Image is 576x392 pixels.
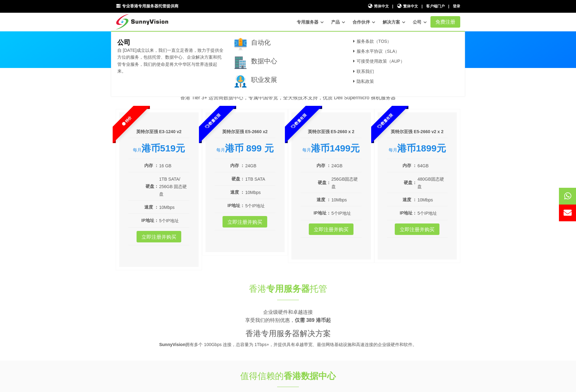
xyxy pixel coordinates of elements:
[245,329,331,338] font: 香港专用服务器解决方案
[413,20,421,25] font: 公司
[310,284,327,294] font: 托管
[185,342,417,347] font: 拥有多个 100Gbps 连接，总容量为 1Tbps+，并提供具有卓越带宽、最佳网络基础设施和高速连接的企业级硬件和软件。
[216,147,225,152] font: 每月
[234,38,247,50] img: 001-brand.png
[353,16,375,28] a: 合作伙伴
[122,4,178,8] font: 专业香港专用服务器托管提供商
[266,284,310,294] font: 专用服务器
[317,163,331,168] font: 内存 ：
[353,20,370,25] font: 合作伙伴
[230,163,245,168] font: 内存 ：
[309,223,353,235] a: 立即注册并购买
[357,79,374,84] font: 隐私政策
[391,129,443,134] font: 英特尔至强 E5-2660 v2 x 2
[453,4,460,8] font: 登录
[294,113,307,126] font: 数量有限
[227,203,245,208] font: IP地址：
[159,184,187,196] font: 256GB 固态硬盘
[263,309,313,315] font: 企业级硬件和卓越连接
[146,184,159,189] font: 硬盘：
[245,163,256,168] font: 24GB
[392,4,393,8] font: |
[421,4,422,8] font: |
[380,113,394,126] font: 数量有限
[397,143,446,153] font: 港币1899元
[417,177,444,189] font: 480GB固态硬盘
[222,129,268,134] font: 英特尔至强 E5-2660 x2
[111,31,465,97] div: 公司
[417,211,437,216] font: 5个IP地址
[351,49,399,54] a: 服务水平协议（SLA）
[426,4,445,8] a: 客户端门户
[351,39,391,44] a: 服务条款（TOS）
[249,284,266,294] font: 香港
[317,197,331,202] font: 速度 ：
[245,318,295,323] font: 享受我们的特别优惠，
[374,4,389,8] font: 简体中文
[245,177,265,182] font: 1TB SATA
[142,143,185,153] font: 港币519元
[400,227,434,232] font: 立即注册并购买
[227,219,262,224] font: 立即注册并购买
[208,113,221,126] font: 数量有限
[144,205,159,210] font: 速度 ：
[159,177,180,182] font: 1TB SATA/
[314,227,349,232] font: 立即注册并购买
[448,4,449,8] font: |
[245,190,261,195] font: 10Mbps
[159,163,172,168] font: 16 GB
[311,143,360,153] font: 港币1499元
[351,69,374,74] a: 联系我们
[240,371,284,381] font: 值得信赖的
[142,218,159,223] font: IP地址：
[417,163,429,168] font: 64GB
[389,147,397,152] font: 每月
[397,3,418,9] a: 繁体中文
[295,318,331,323] font: 仅需 389 港币起
[245,203,265,208] font: 5个IP地址
[357,39,392,44] font: 服务条款（TOS）
[251,57,277,65] font: 数据中心
[251,39,271,46] a: 自动化
[144,163,159,168] font: 内存 ：
[331,163,343,168] font: 24GB
[159,205,175,210] font: 10Mbps
[232,176,245,181] font: 硬盘：
[230,190,245,195] font: 速度 ：
[413,16,427,28] a: 公司
[234,56,247,69] img: 002-town.png
[331,16,345,28] a: 产品
[297,20,318,25] font: 专用服务器
[308,129,354,134] font: 英特尔至强 E5-2660 x 2
[302,147,311,152] font: 每月
[284,371,336,381] font: 香港数据中心
[357,69,374,74] font: 联系我们
[225,143,274,153] font: 港币 899 元
[383,16,405,28] a: 解决方案
[314,210,331,215] font: IP地址：
[331,20,340,25] font: 产品
[403,197,417,202] font: 速度 ：
[180,95,395,100] font: 香港 Tier 3+ 运营商数据中心，专属中国带宽，全天候技术支持，优质 Dell Supermicro 裸机服务器
[395,223,439,235] a: 立即注册并购买
[234,75,247,88] img: 003-research.png
[136,129,182,134] font: 英特尔至强 E3-1240 v2
[383,20,400,25] font: 解决方案
[331,177,358,189] font: 256GB固态硬盘
[159,218,179,223] font: 5个IP地址
[124,115,133,124] font: 特价
[117,48,223,74] font: 自 [DATE]成立以来，我们一直立足香港，致力于提供全方位的服务，包括托管、数据中心、企业解决方案和托管专业服务，我们的使命是将大中华区与世界连接起来。
[400,210,417,215] font: IP地址：
[251,76,277,83] a: 职业发展
[367,3,389,9] a: 简体中文
[351,59,404,64] a: 可接受使用政策（AUP）
[351,79,374,84] a: 隐私政策
[297,16,324,28] a: 专用服务器
[117,39,130,46] font: 公司
[435,19,455,25] font: 免费注册
[404,180,417,185] font: 硬盘：
[403,163,417,168] font: 内存 ：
